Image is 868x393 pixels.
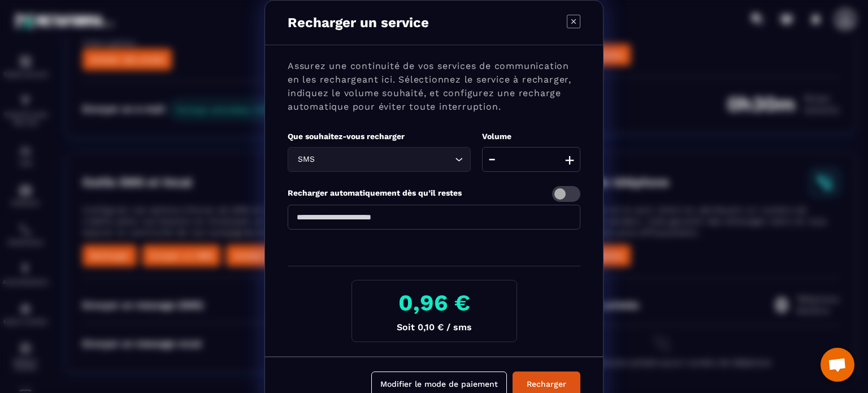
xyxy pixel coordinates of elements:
[288,132,405,141] label: Que souhaitez-vous recharger
[288,147,471,172] div: Search for option
[288,188,462,197] label: Recharger automatiquement dès qu’il restes
[482,132,511,141] label: Volume
[288,59,580,114] p: Assurez une continuité de vos services de communication en les rechargeant ici. Sélectionnez le s...
[361,290,507,316] h3: 0,96 €
[361,322,507,332] p: Soit 0,10 € / sms
[288,15,429,31] p: Recharger un service
[562,147,578,172] button: +
[485,147,499,172] button: -
[821,348,854,382] div: Ouvrir le chat
[317,153,452,166] input: Search for option
[295,153,317,166] span: SMS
